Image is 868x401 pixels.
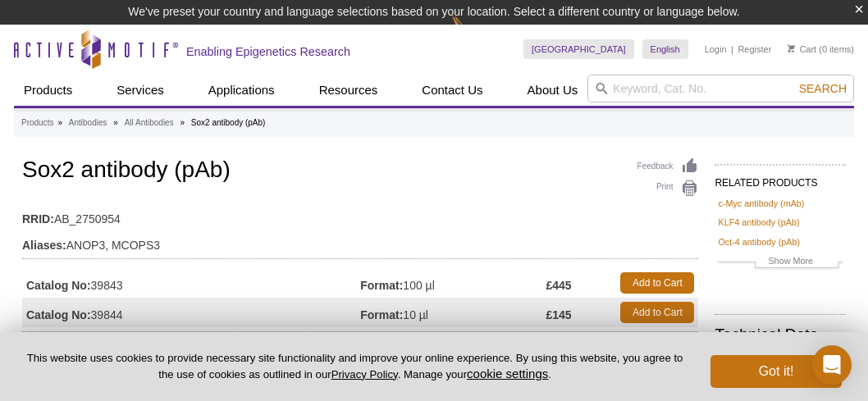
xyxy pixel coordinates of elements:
[794,81,852,96] button: Search
[715,327,846,357] h2: Technical Data Sheet
[22,157,698,185] h1: Sox2 antibody (pAb)
[718,253,843,272] a: Show More
[360,298,546,327] td: 10 µl
[113,118,118,127] li: »
[731,39,733,59] li: |
[22,212,54,226] strong: RRID:
[107,75,174,106] a: Services
[738,43,771,55] a: Register
[22,202,698,228] td: AB_2750954
[57,118,62,127] li: »
[125,116,174,130] a: All Antibodies
[637,180,699,198] a: Print
[523,39,634,59] a: [GEOGRAPHIC_DATA]
[22,268,360,298] td: 39843
[718,235,800,249] a: Oct-4 antibody (pAb)
[718,215,799,230] a: KLF4 antibody (pAb)
[22,228,698,254] td: ANOP3, MCOPS3
[467,367,548,380] button: cookie settings
[360,308,403,322] strong: Format:
[518,75,588,106] a: About Us
[788,43,816,55] a: Cart
[331,368,398,380] a: Privacy Policy
[451,12,495,51] img: Change Here
[705,43,727,55] a: Login
[360,268,546,298] td: 100 µl
[546,278,571,293] strong: £445
[21,116,53,130] a: Products
[26,278,91,293] strong: Catalog No:
[22,298,360,327] td: 39844
[191,118,266,127] li: Sox2 antibody (pAb)
[587,75,854,103] input: Keyword, Cat. No.
[620,302,694,323] a: Add to Cart
[546,308,571,322] strong: £145
[412,75,492,106] a: Contact Us
[199,75,285,106] a: Applications
[26,308,91,322] strong: Catalog No:
[69,116,107,130] a: Antibodies
[22,238,66,253] strong: Aliases:
[14,75,82,106] a: Products
[788,44,795,52] img: Your Cart
[637,157,699,175] a: Feedback
[788,39,854,59] li: (0 items)
[710,355,842,388] button: Got it!
[799,82,847,95] span: Search
[620,272,694,294] a: Add to Cart
[642,39,688,59] a: English
[715,164,846,194] h2: RELATED PRODUCTS
[812,345,852,385] div: Open Intercom Messenger
[186,44,350,59] h2: Enabling Epigenetics Research
[309,75,388,106] a: Resources
[360,278,403,293] strong: Format:
[26,351,683,382] p: This website uses cookies to provide necessary site functionality and improve your online experie...
[718,196,804,211] a: c-Myc antibody (mAb)
[180,118,185,127] li: »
